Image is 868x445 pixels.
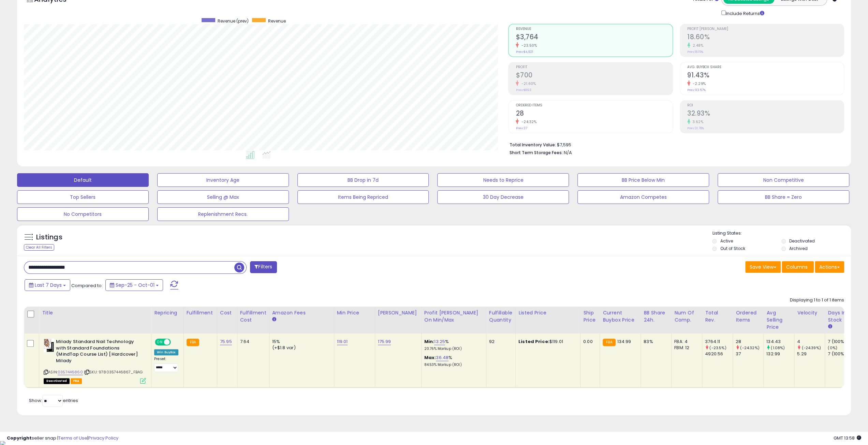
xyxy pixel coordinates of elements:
span: N/A [563,149,572,156]
div: Fulfillable Quantity [489,309,513,324]
span: Ordered Items [516,104,672,107]
small: (0%) [828,345,837,351]
button: Default [17,173,149,187]
small: Amazon Fees. [272,316,276,323]
label: Archived [789,246,808,251]
button: Last 7 Days [25,279,70,291]
small: Prev: $893 [516,88,531,92]
label: Out of Stock [720,246,745,251]
span: Compared to: [71,282,103,289]
th: The percentage added to the cost of goods (COGS) that forms the calculator for Min & Max prices. [421,307,486,333]
a: 75.95 [220,338,232,345]
a: 13.25 [434,338,445,345]
span: Revenue [516,27,672,31]
a: 36.48 [436,354,448,361]
div: Ship Price [583,309,597,324]
div: Current Buybox Price [603,309,638,324]
h2: 91.43% [687,71,844,80]
div: [PERSON_NAME] [378,309,418,316]
img: 41RnFfdKONL._SL40_.jpg [44,339,54,352]
label: Deactivated [789,238,815,244]
small: Prev: 93.57% [687,88,706,92]
div: Clear All Filters [24,244,54,251]
div: Title [42,309,148,316]
p: 20.76% Markup (ROI) [424,346,481,351]
div: Preset: [154,357,178,372]
small: (-24.39%) [801,345,821,351]
button: Needs to Reprice [437,173,569,187]
h5: Listings [36,233,62,242]
span: FBA [71,378,82,384]
a: Terms of Use [58,435,87,441]
small: 3.62% [690,119,704,124]
button: Sep-25 - Oct-01 [105,279,163,291]
b: Min: [424,338,435,345]
div: Include Returns [716,9,773,17]
small: Prev: $4,921 [516,50,533,54]
button: No Competitors [17,207,149,221]
div: Velocity [797,309,822,316]
span: Show: entries [29,397,78,404]
small: Prev: 31.78% [687,126,704,130]
button: 30 Day Decrease [437,190,569,204]
span: Profit [516,65,672,69]
button: Columns [782,261,814,273]
div: 92 [489,339,510,345]
div: Profit [PERSON_NAME] on Min/Max [424,309,483,324]
button: BB Share = Zero [718,190,849,204]
div: BB Share 24h. [644,309,668,324]
div: 7 (100%) [828,351,855,357]
button: Non Competitive [718,173,849,187]
div: Win BuyBox [154,349,178,355]
div: Ordered Items [736,309,761,324]
div: (+$1.8 var) [272,345,329,351]
label: Active [720,238,733,244]
small: -2.29% [690,81,706,86]
div: Total Rev. [705,309,730,324]
div: % [424,355,481,367]
div: 83% [644,339,666,345]
div: 7.64 [240,339,264,345]
span: 134.99 [617,338,631,345]
div: FBM: 12 [674,345,697,351]
div: 5.29 [797,351,825,357]
button: Inventory Age [157,173,289,187]
div: Amazon Fees [272,309,331,316]
li: $7,595 [509,140,839,148]
span: ON [156,339,164,345]
span: Sep-25 - Oct-01 [116,282,155,288]
span: | SKU: 9780357446867_FBAG [84,369,143,375]
p: 84.53% Markup (ROI) [424,362,481,367]
a: 119.01 [337,338,348,345]
button: Items Being Repriced [297,190,429,204]
span: 2025-10-9 13:58 GMT [834,435,861,441]
small: (-24.32%) [740,345,759,351]
div: Fulfillment Cost [240,309,266,324]
span: Revenue [268,18,286,24]
div: 0.00 [583,339,594,345]
small: Prev: 18.15% [687,50,703,54]
div: Min Price [337,309,372,316]
span: Profit [PERSON_NAME] [687,27,844,31]
h2: 28 [516,109,672,119]
div: 134.43 [766,339,794,345]
small: FBA [187,339,199,346]
div: Repricing [154,309,181,316]
div: FBA: 4 [674,339,697,345]
div: 3764.11 [705,339,733,345]
b: Total Inventory Value: [509,142,556,148]
h2: $700 [516,71,672,80]
span: ROI [687,104,844,107]
span: Avg. Buybox Share [687,65,844,69]
strong: Copyright [7,435,32,441]
small: (-23.5%) [709,345,726,351]
button: Replenishment Recs. [157,207,289,221]
div: Days In Stock [828,309,853,324]
div: ASIN: [44,339,146,383]
button: Selling @ Max [157,190,289,204]
button: BB Price Below Min [577,173,709,187]
div: 4 [797,339,825,345]
div: seller snap | | [7,435,118,442]
div: 37 [736,351,763,357]
h2: $3,764 [516,33,672,42]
